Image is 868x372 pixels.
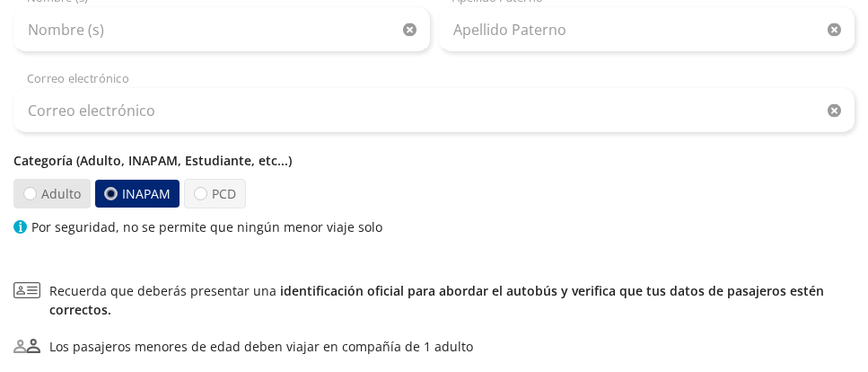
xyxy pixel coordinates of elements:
[49,282,824,318] a: identificación oficial para abordar el autobús y verifica que tus datos de pasajeros estén correc...
[31,217,382,236] p: Por seguridad, no se permite que ningún menor viaje solo
[13,7,430,52] input: Nombre (s)
[13,179,91,208] label: Adulto
[13,151,855,170] p: Categoría (Adulto, INAPAM, Estudiante, etc...)
[439,7,855,52] input: Apellido Paterno
[95,180,180,208] label: INAPAM
[49,281,855,319] span: Recuerda que deberás presentar una
[13,88,855,133] input: Correo electrónico
[184,179,246,208] label: PCD
[49,337,473,356] div: Los pasajeros menores de edad deben viajar en compañía de 1 adulto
